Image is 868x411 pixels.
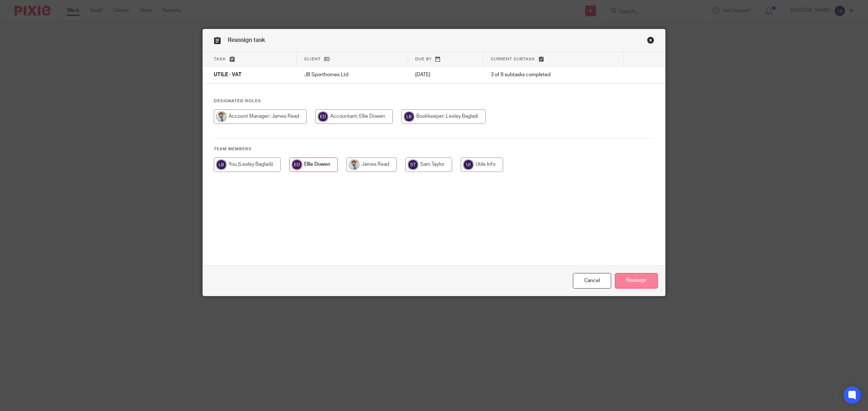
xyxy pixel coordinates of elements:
[214,73,242,78] span: UTILE - VAT
[304,71,401,78] p: JB Sporthomes Ltd
[415,57,432,61] span: Due by
[573,273,611,289] a: Close this dialog window
[415,71,476,78] p: [DATE]
[491,57,535,61] span: Current subtask
[214,98,654,104] h4: Designated Roles
[214,57,226,61] span: Task
[484,66,624,84] td: 3 of 8 subtasks completed
[615,273,658,289] input: Reassign
[647,36,654,46] a: Close this dialog window
[304,57,321,61] span: Client
[214,146,654,152] h4: Team members
[228,37,265,43] span: Reassign task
